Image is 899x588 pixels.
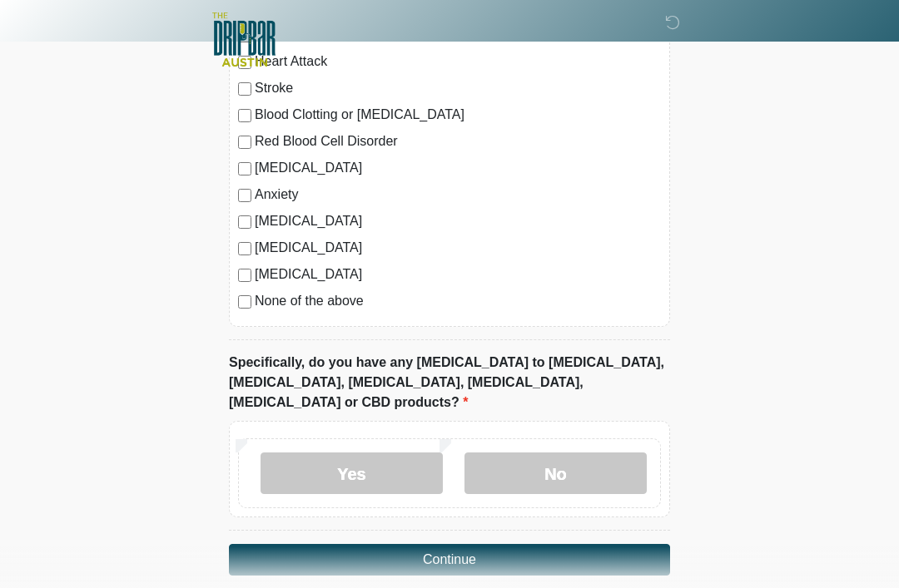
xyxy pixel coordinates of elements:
label: [MEDICAL_DATA] [255,211,661,231]
label: [MEDICAL_DATA] [255,238,661,258]
label: [MEDICAL_DATA] [255,158,661,178]
label: Anxiety [255,185,661,205]
label: [MEDICAL_DATA] [255,264,661,284]
input: [MEDICAL_DATA] [238,215,251,229]
label: None of the above [255,291,661,311]
input: Blood Clotting or [MEDICAL_DATA] [238,109,251,122]
button: Continue [229,544,670,576]
label: Specifically, do you have any [MEDICAL_DATA] to [MEDICAL_DATA], [MEDICAL_DATA], [MEDICAL_DATA], [... [229,353,670,413]
input: [MEDICAL_DATA] [238,269,251,282]
label: Stroke [255,78,661,98]
label: No [464,452,647,494]
label: Yes [261,452,443,494]
label: Red Blood Cell Disorder [255,131,661,151]
input: Red Blood Cell Disorder [238,136,251,149]
label: Blood Clotting or [MEDICAL_DATA] [255,105,661,125]
input: [MEDICAL_DATA] [238,162,251,175]
input: Anxiety [238,189,251,202]
input: Stroke [238,82,251,96]
img: The DRIPBaR - Austin The Domain Logo [212,12,276,67]
input: None of the above [238,295,251,309]
input: [MEDICAL_DATA] [238,242,251,255]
